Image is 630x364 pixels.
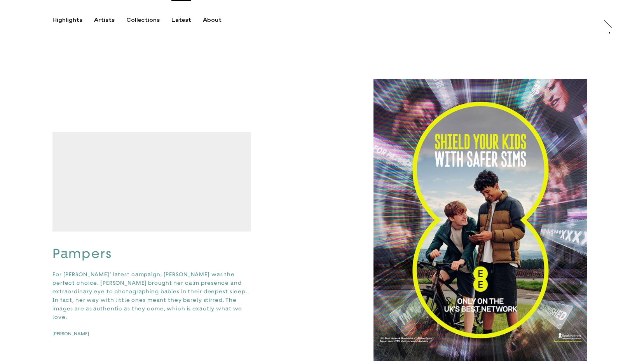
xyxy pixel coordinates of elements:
[171,17,203,24] button: Latest
[52,270,251,321] p: For [PERSON_NAME]’ latest campaign, [PERSON_NAME] was the perfect choice. [PERSON_NAME] brought h...
[94,17,126,24] button: Artists
[52,331,102,337] a: [PERSON_NAME]
[203,17,222,24] div: About
[203,17,233,24] button: About
[52,246,251,262] h3: Pampers
[126,17,160,24] div: Collections
[52,17,82,24] div: Highlights
[592,15,600,23] a: At
[126,17,171,24] button: Collections
[52,331,89,336] span: [PERSON_NAME]
[52,17,94,24] button: Highlights
[171,17,191,24] div: Latest
[603,31,609,91] div: [PERSON_NAME]
[592,22,600,28] div: At
[609,31,617,63] a: [PERSON_NAME]
[94,17,115,24] div: Artists
[52,132,251,336] button: PampersFor [PERSON_NAME]’ latest campaign, [PERSON_NAME] was the perfect choice. [PERSON_NAME] br...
